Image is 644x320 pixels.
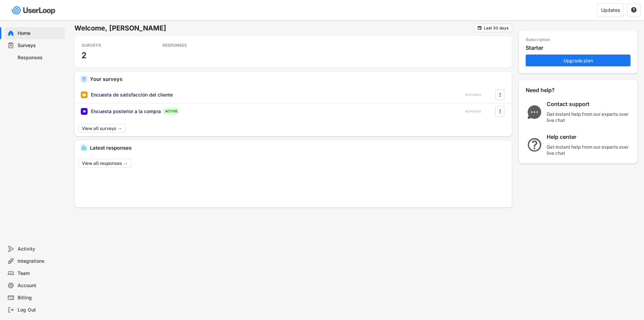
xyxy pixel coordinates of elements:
div: Your surveys [90,77,507,82]
div: Get instant help from our experts over live chat [547,144,631,156]
button: View all surveys → [78,124,126,133]
button:  [631,7,637,13]
img: IncomingMajor.svg [81,145,87,150]
div: Latest responses [90,145,507,150]
div: Encuesta de satisfacción del cliente [91,91,173,98]
img: ChatMajor.svg [526,105,543,119]
img: QuestionMarkInverseMajor.svg [526,138,543,152]
button:  [497,106,503,116]
h3: 2 [81,50,87,61]
div: RESPONSES [163,43,223,48]
button:  [497,90,503,100]
div: Responses [18,55,62,61]
div: Billing [18,295,62,301]
div: ACTIVE [163,108,180,115]
div: Activity [18,246,62,252]
button: View all responses → [78,159,132,168]
div: Contact support [547,101,631,108]
text:  [478,25,482,30]
div: Last 30 days [484,26,508,30]
button:  [477,25,482,30]
h6: Welcome, [PERSON_NAME] [74,24,474,33]
div: Team [18,270,62,277]
div: Starter [526,44,634,51]
img: userloop-logo-01.svg [10,3,58,17]
div: Log Out [18,307,62,313]
div: Help center [547,133,631,141]
div: Need help? [526,87,573,94]
button: Upgrade plan [526,55,630,66]
div: Surveys [18,42,62,49]
div: SURVEYS [81,43,142,48]
div: Subscription [526,37,550,43]
div: Updates [601,8,620,13]
div: Get instant help from our experts over live chat [547,111,631,123]
div: RESPONSES [465,93,481,97]
text:  [631,7,637,13]
text:  [499,108,501,115]
div: Home [18,30,62,37]
div: RESPONSES [465,110,481,113]
div: Encuesta posterior a la compra [91,108,161,115]
div: Account [18,282,62,289]
div: Integrations [18,258,62,264]
text:  [499,91,501,98]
